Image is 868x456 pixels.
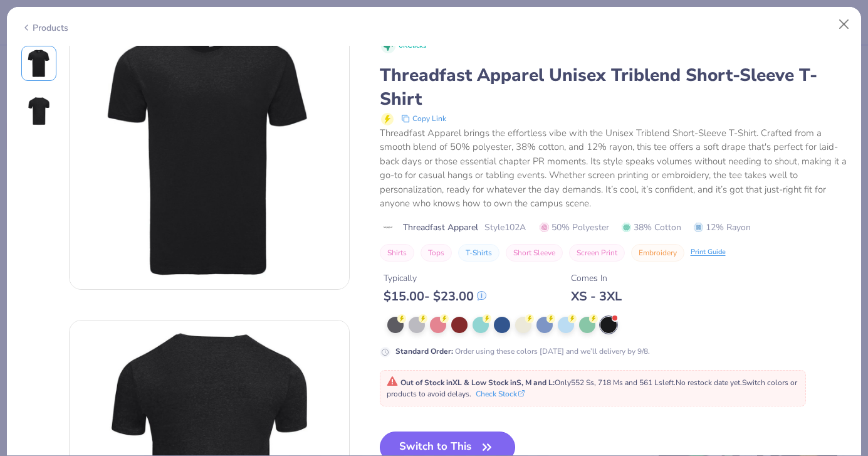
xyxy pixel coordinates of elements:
button: Shirts [380,244,414,262]
div: Print Guide [691,247,726,258]
span: 6K Clicks [399,41,426,51]
button: Check Stock [476,388,525,400]
span: 12% Rayon [694,221,751,234]
button: copy to clipboard [397,111,450,126]
span: Style 102A [484,221,526,234]
button: Embroidery [631,244,684,262]
button: Screen Print [569,244,625,262]
strong: Standard Order : [395,346,453,356]
div: Products [21,21,68,34]
button: T-Shirts [458,244,499,262]
div: Typically [384,272,486,285]
strong: & Low Stock in S, M and L : [464,378,555,388]
div: XS - 3XL [571,289,622,304]
span: Only 552 Ss, 718 Ms and 561 Ls left. Switch colors or products to avoid delays. [387,378,797,399]
div: Order using these colors [DATE] and we’ll delivery by 9/8. [395,346,650,357]
div: Threadfast Apparel brings the effortless vibe with the Unisex Triblend Short-Sleeve T-Shirt. Craf... [380,126,847,211]
div: Threadfast Apparel Unisex Triblend Short-Sleeve T-Shirt [380,63,847,111]
button: Short Sleeve [506,244,563,262]
strong: Out of Stock in XL [400,378,464,388]
div: Comes In [571,272,622,285]
img: Front [70,9,349,289]
span: 38% Cotton [622,221,681,234]
img: Front [24,48,54,78]
button: Tops [421,244,452,262]
img: Back [24,96,54,126]
button: Close [832,13,856,36]
span: Threadfast Apparel [403,221,478,234]
div: $ 15.00 - $ 23.00 [384,289,486,304]
span: No restock date yet. [676,378,742,388]
span: 50% Polyester [540,221,609,234]
img: brand logo [380,223,397,233]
